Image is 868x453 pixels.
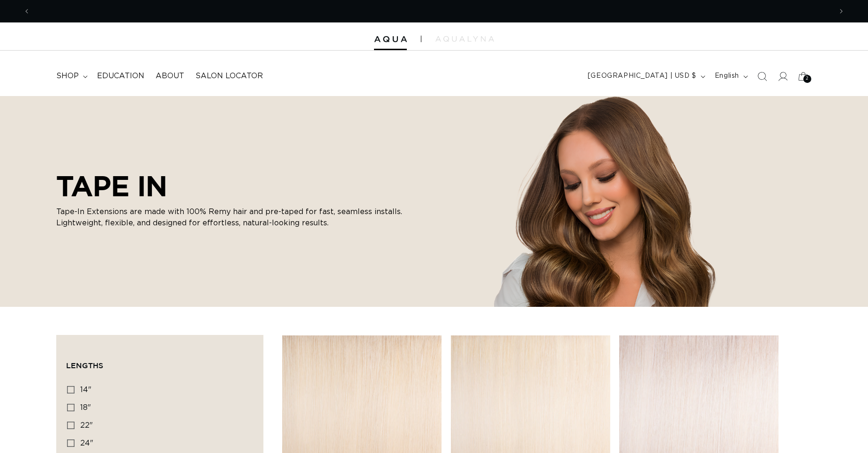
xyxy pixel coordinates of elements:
a: About [150,66,190,87]
img: Aqua Hair Extensions [374,36,407,43]
summary: shop [51,66,91,87]
a: Salon Locator [190,66,269,87]
span: 14" [80,386,91,394]
h2: TAPE IN [56,170,412,202]
button: [GEOGRAPHIC_DATA] | USD $ [582,67,709,85]
span: 2 [806,75,809,83]
span: shop [56,71,79,81]
span: Salon Locator [195,71,263,81]
img: aqualyna.com [435,36,494,42]
button: Previous announcement [16,2,37,20]
span: 24" [80,439,93,447]
button: English [709,67,752,85]
span: 22" [80,422,93,429]
span: [GEOGRAPHIC_DATA] | USD $ [588,71,696,81]
span: 18" [80,404,91,411]
span: Lengths [66,361,103,370]
summary: Lengths (0 selected) [66,345,254,379]
span: Education [97,71,144,81]
button: Next announcement [831,2,852,20]
summary: Search [752,66,772,87]
span: English [715,71,739,81]
p: Tape-In Extensions are made with 100% Remy hair and pre-taped for fast, seamless installs. Lightw... [56,206,412,229]
a: Education [91,66,150,87]
span: About [156,71,184,81]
